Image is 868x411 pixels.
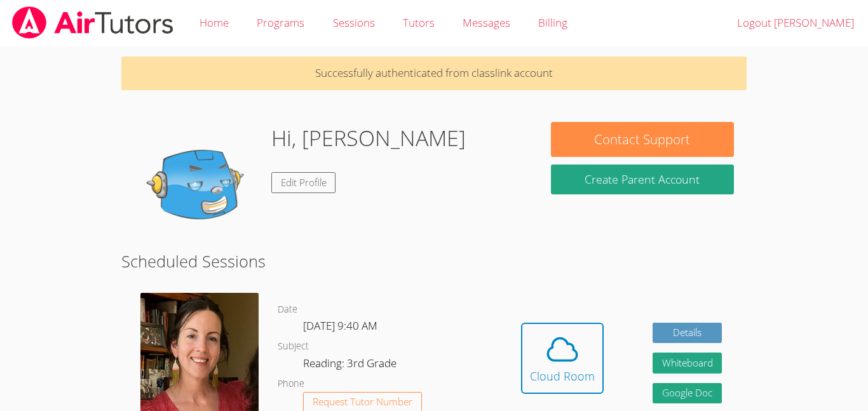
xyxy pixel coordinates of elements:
[303,354,399,376] dd: Reading: 3rd Grade
[653,323,722,344] a: Details
[653,353,722,374] button: Whiteboard
[551,165,734,194] button: Create Parent Account
[551,122,734,157] button: Contact Support
[271,172,336,193] a: Edit Profile
[653,383,722,404] a: Google Doc
[463,15,510,30] span: Messages
[278,376,304,392] dt: Phone
[134,122,261,249] img: default.png
[271,122,466,154] h1: Hi, [PERSON_NAME]
[121,249,747,273] h2: Scheduled Sessions
[313,397,412,407] span: Request Tutor Number
[278,339,309,354] dt: Subject
[121,57,747,90] p: Successfully authenticated from classlink account
[530,367,595,385] div: Cloud Room
[521,323,604,394] button: Cloud Room
[278,302,297,318] dt: Date
[303,318,377,333] span: [DATE] 9:40 AM
[11,6,175,39] img: airtutors_banner-c4298cdbf04f3fff15de1276eac7730deb9818008684d7c2e4769d2f7ddbe033.png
